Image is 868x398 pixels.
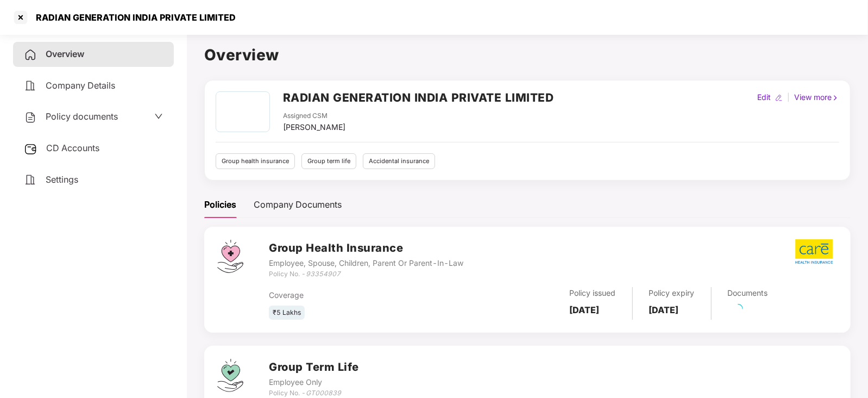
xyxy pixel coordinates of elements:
img: svg+xml;base64,PHN2ZyB4bWxucz0iaHR0cDovL3d3dy53My5vcmcvMjAwMC9zdmciIHdpZHRoPSI0Ny43MTQiIGhlaWdodD... [217,359,243,392]
div: Company Documents [254,198,342,212]
div: | [785,91,792,103]
div: Group health insurance [216,153,295,169]
span: CD Accounts [46,142,99,153]
img: svg+xml;base64,PHN2ZyB4bWxucz0iaHR0cDovL3d3dy53My5vcmcvMjAwMC9zdmciIHdpZHRoPSIyNCIgaGVpZ2h0PSIyNC... [24,173,37,186]
span: down [154,112,163,121]
div: Coverage [269,289,458,301]
div: [PERSON_NAME] [283,121,345,133]
div: ₹5 Lakhs [269,306,305,320]
div: Assigned CSM [283,111,345,121]
b: [DATE] [649,304,679,315]
i: GT000839 [306,389,341,397]
div: RADIAN GENERATION INDIA PRIVATE LIMITED [29,12,236,23]
span: loading [733,304,743,314]
h1: Overview [204,43,851,67]
span: Settings [46,174,78,185]
div: Policies [204,198,236,212]
div: Employee Only [269,376,359,388]
img: care.png [795,239,834,264]
img: rightIcon [832,94,839,102]
div: Documents [728,287,768,299]
span: Policy documents [46,111,118,122]
h3: Group Health Insurance [269,240,463,257]
div: Policy No. - [269,269,463,279]
div: Policy expiry [649,287,695,299]
i: 93354907 [306,270,341,278]
h2: RADIAN GENERATION INDIA PRIVATE LIMITED [283,89,554,107]
div: Policy issued [570,287,616,299]
div: Edit [755,91,773,103]
div: View more [792,91,841,103]
h3: Group Term Life [269,359,359,376]
span: Overview [46,48,84,59]
img: svg+xml;base64,PHN2ZyB4bWxucz0iaHR0cDovL3d3dy53My5vcmcvMjAwMC9zdmciIHdpZHRoPSIyNCIgaGVpZ2h0PSIyNC... [24,79,37,92]
div: Employee, Spouse, Children, Parent Or Parent-In-Law [269,257,463,269]
img: svg+xml;base64,PHN2ZyB4bWxucz0iaHR0cDovL3d3dy53My5vcmcvMjAwMC9zdmciIHdpZHRoPSIyNCIgaGVpZ2h0PSIyNC... [24,48,37,61]
img: svg+xml;base64,PHN2ZyB3aWR0aD0iMjUiIGhlaWdodD0iMjQiIHZpZXdCb3g9IjAgMCAyNSAyNCIgZmlsbD0ibm9uZSIgeG... [24,142,37,156]
div: Accidental insurance [363,153,435,169]
img: svg+xml;base64,PHN2ZyB4bWxucz0iaHR0cDovL3d3dy53My5vcmcvMjAwMC9zdmciIHdpZHRoPSI0Ny43MTQiIGhlaWdodD... [217,240,243,273]
img: svg+xml;base64,PHN2ZyB4bWxucz0iaHR0cDovL3d3dy53My5vcmcvMjAwMC9zdmciIHdpZHRoPSIyNCIgaGVpZ2h0PSIyNC... [24,111,37,124]
b: [DATE] [570,304,600,315]
span: Company Details [46,80,115,91]
img: editIcon [775,94,783,102]
div: Group term life [301,153,356,169]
